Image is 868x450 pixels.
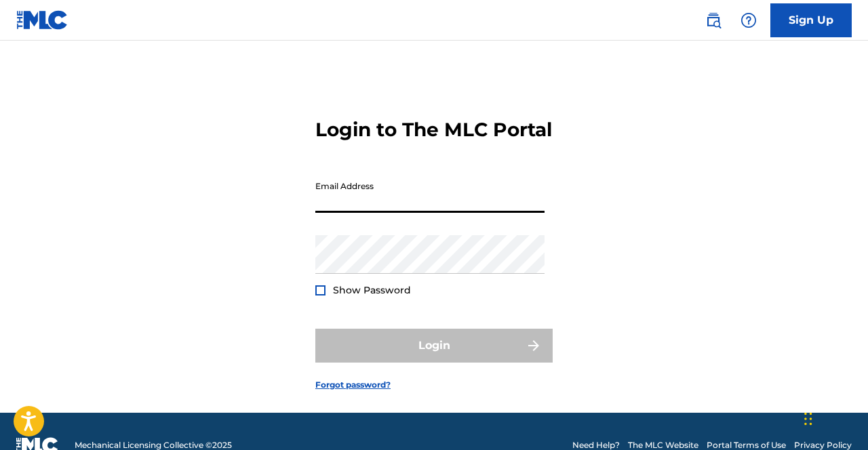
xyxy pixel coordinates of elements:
img: help [741,12,757,28]
img: search [705,12,722,28]
a: Forgot password? [315,379,391,391]
div: Drag [804,398,812,439]
div: Help [735,7,762,34]
a: Public Search [700,7,727,34]
h3: Login to The MLC Portal [315,118,552,142]
iframe: Chat Widget [800,385,868,450]
span: Show Password [333,284,411,296]
a: Sign Up [770,3,852,37]
img: MLC Logo [16,10,68,30]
